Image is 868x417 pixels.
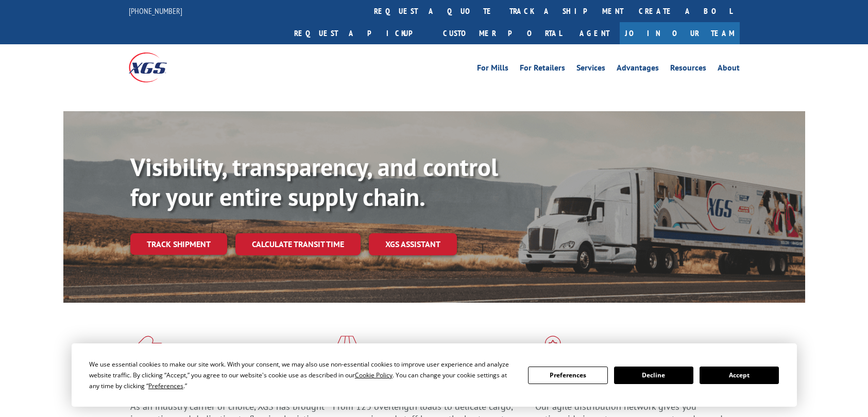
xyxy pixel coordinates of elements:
[333,336,357,362] img: xgs-icon-focused-on-flooring-red
[148,381,183,390] span: Preferences
[286,22,435,44] a: Request a pickup
[614,367,693,384] button: Decline
[235,233,361,255] a: Calculate transit time
[569,22,620,44] a: Agent
[670,64,706,75] a: Resources
[520,64,565,75] a: For Retailers
[700,367,779,384] button: Accept
[72,343,797,407] div: Cookie Consent Prompt
[89,359,516,391] div: We use essential cookies to make our site work. With your consent, we may also use non-essential ...
[435,22,569,44] a: Customer Portal
[718,64,740,75] a: About
[369,233,457,255] a: XGS ASSISTANT
[535,336,571,362] img: xgs-icon-flagship-distribution-model-red
[355,371,393,379] span: Cookie Policy
[130,233,227,255] a: Track shipment
[129,6,182,16] a: [PHONE_NUMBER]
[617,64,659,75] a: Advantages
[528,367,607,384] button: Preferences
[130,336,162,362] img: xgs-icon-total-supply-chain-intelligence-red
[620,22,740,44] a: Join Our Team
[477,64,508,75] a: For Mills
[576,64,605,75] a: Services
[130,151,498,213] b: Visibility, transparency, and control for your entire supply chain.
